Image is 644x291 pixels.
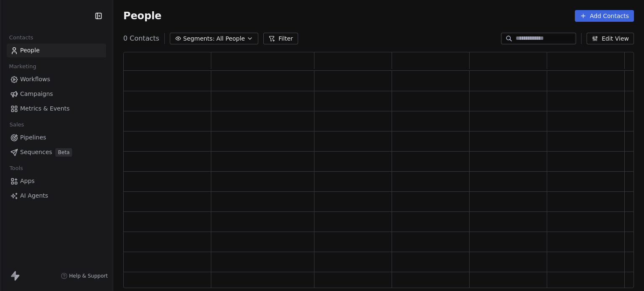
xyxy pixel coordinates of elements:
button: Edit View [587,33,634,44]
button: Filter [263,33,298,44]
a: SequencesBeta [7,145,106,159]
a: Apps [7,174,106,188]
a: Help & Support [61,273,108,279]
span: All People [216,34,245,43]
span: Sequences [20,148,52,157]
span: Contacts [5,31,37,44]
span: Campaigns [20,90,53,98]
span: Sales [6,118,28,131]
a: Workflows [7,72,106,86]
span: People [123,10,161,22]
span: Workflows [20,75,50,84]
span: Beta [55,148,72,157]
span: People [20,46,40,55]
span: 0 Contacts [123,33,159,44]
span: AI Agents [20,191,48,200]
a: People [7,44,106,57]
span: Apps [20,177,35,185]
a: Metrics & Events [7,102,106,116]
span: Tools [6,162,26,175]
span: Help & Support [69,273,108,279]
a: Pipelines [7,131,106,144]
span: Metrics & Events [20,104,70,113]
a: Campaigns [7,87,106,101]
a: AI Agents [7,189,106,203]
span: Segments: [183,34,215,43]
button: Add Contacts [575,10,634,22]
span: Pipelines [20,133,46,142]
span: Marketing [5,60,40,73]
